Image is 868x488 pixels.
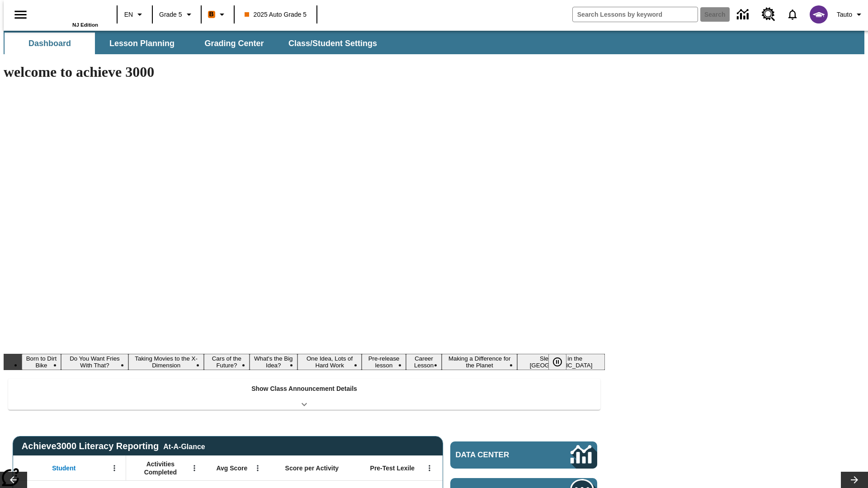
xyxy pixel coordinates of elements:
button: Open Menu [423,461,436,475]
button: Slide 2 Do You Want Fries With That? [61,354,128,370]
div: Home [39,3,98,28]
button: Open Menu [108,461,121,475]
button: Lesson Planning [97,33,187,54]
a: Data Center [731,2,756,27]
button: Lesson carousel, Next [841,472,868,488]
button: Slide 6 One Idea, Lots of Hard Work [297,354,362,370]
span: EN [124,10,133,19]
button: Slide 4 Cars of the Future? [204,354,249,370]
span: Grade 5 [159,10,182,19]
span: Achieve3000 Literacy Reporting [22,441,205,451]
button: Select a new avatar [804,3,833,26]
button: Pause [548,354,566,370]
span: Score per Activity [285,464,339,472]
p: Show Class Announcement Details [251,384,357,394]
button: Boost Class color is orange. Change class color [204,6,231,23]
button: Slide 3 Taking Movies to the X-Dimension [128,354,204,370]
button: Open Menu [188,461,201,475]
button: Dashboard [5,33,95,54]
button: Slide 5 What's the Big Idea? [250,354,297,370]
div: At-A-Glance [163,441,205,451]
button: Language: EN, Select a language [120,6,149,23]
h1: welcome to achieve 3000 [4,64,605,80]
button: Grade: Grade 5, Select a grade [156,6,198,23]
button: Profile/Settings [833,6,868,23]
a: Notifications [781,3,804,26]
span: Avg Score [216,464,247,472]
span: Activities Completed [131,460,190,476]
span: B [209,9,214,20]
button: Open side menu [7,1,34,28]
a: Home [39,4,98,22]
span: Tauto [837,10,852,19]
button: Grading Center [189,33,279,54]
span: Student [52,464,75,472]
input: search field [573,7,698,22]
button: Class/Student Settings [281,33,384,54]
div: Pause [548,354,576,370]
a: Data Center [450,441,597,469]
button: Slide 10 Sleepless in the Animal Kingdom [517,354,605,370]
button: Slide 7 Pre-release lesson [362,354,406,370]
span: 2025 Auto Grade 5 [245,10,307,19]
a: Resource Center, Will open in new tab [756,2,781,27]
button: Slide 9 Making a Difference for the Planet [442,354,517,370]
span: Pre-Test Lexile [370,464,415,472]
button: Slide 1 Born to Dirt Bike [22,354,61,370]
span: Data Center [456,450,540,460]
div: SubNavbar [4,31,864,54]
button: Slide 8 Career Lesson [406,354,442,370]
div: SubNavbar [4,33,385,54]
div: Show Class Announcement Details [8,379,600,410]
button: Open Menu [251,461,264,475]
span: NJ Edition [72,22,98,28]
img: avatar image [810,5,828,23]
